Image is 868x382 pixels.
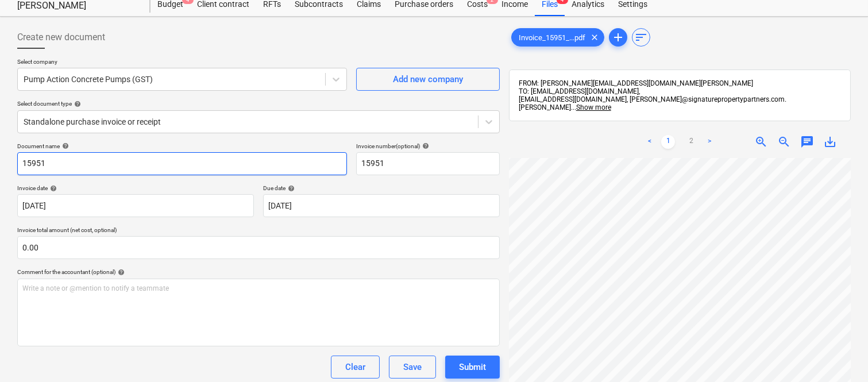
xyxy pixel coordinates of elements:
button: Add new company [356,68,500,91]
span: [EMAIL_ADDRESS][DOMAIN_NAME], [PERSON_NAME]@signaturepropertypartners.com.[PERSON_NAME] [519,95,786,111]
p: Invoice total amount (net cost, optional) [17,226,500,236]
span: sort [634,30,648,44]
span: Show more [576,103,611,111]
a: Page 1 is your current page [661,135,675,149]
button: Save [389,356,436,379]
input: Document name [17,152,347,175]
input: Due date not specified [263,194,500,217]
input: Invoice total amount (net cost, optional) [17,236,500,259]
span: chat [800,135,814,149]
span: Create new document [17,30,105,44]
a: Next page [703,135,716,149]
span: save_alt [823,135,837,149]
div: Clear [345,360,365,375]
span: TO: [EMAIL_ADDRESS][DOMAIN_NAME], [519,87,640,95]
button: Clear [331,356,380,379]
span: help [72,101,81,107]
iframe: Chat Widget [811,327,868,382]
div: Due date [263,184,500,192]
span: Invoice_15951_...pdf [512,33,592,42]
div: Document name [17,142,347,150]
a: Previous page [643,135,657,149]
div: Submit [459,360,486,375]
span: clear [588,30,601,44]
span: zoom_out [777,135,791,149]
span: help [420,142,429,149]
div: Add new company [393,72,463,87]
div: Select document type [17,100,500,107]
span: zoom_in [754,135,768,149]
span: help [286,185,295,192]
div: Invoice number (optional) [356,142,500,150]
span: help [60,142,69,149]
div: Save [403,360,422,375]
input: Invoice date not specified [17,194,254,217]
input: Invoice number [356,152,500,175]
div: Invoice_15951_...pdf [511,28,604,47]
button: Submit [445,356,500,379]
span: help [48,185,57,192]
span: add [611,30,625,44]
span: FROM: [PERSON_NAME][EMAIL_ADDRESS][DOMAIN_NAME][PERSON_NAME] [519,79,753,87]
span: ... [571,103,611,111]
div: Comment for the accountant (optional) [17,268,500,276]
a: Page 2 [684,135,698,149]
p: Select company [17,58,347,68]
span: help [115,269,125,276]
div: Invoice date [17,184,254,192]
